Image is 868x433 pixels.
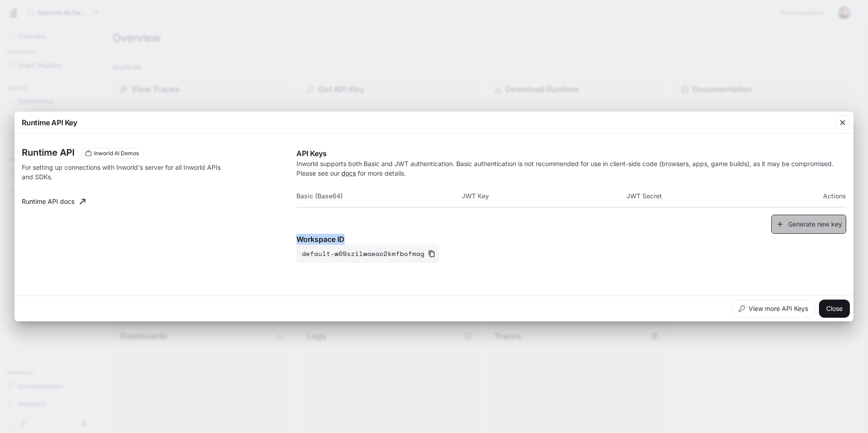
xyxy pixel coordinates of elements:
[771,215,846,234] button: Generate new key
[296,185,461,207] th: Basic (Base64)
[90,149,143,157] span: Inworld AI Demos
[296,159,846,178] p: Inworld supports both Basic and JWT authentication. Basic authentication is not recommended for u...
[22,162,222,182] p: For setting up connections with Inworld's server for all Inworld APIs and SDKs.
[22,148,74,157] h3: Runtime API
[18,192,89,211] a: Runtime API docs
[22,117,77,128] p: Runtime API Key
[626,185,791,207] th: JWT Secret
[296,245,439,263] button: default-w09szilwaeao2kmfbofmag
[819,300,850,318] button: Close
[296,234,846,245] p: Workspace ID
[341,169,356,177] a: docs
[462,185,626,207] th: JWT Key
[82,148,144,159] div: These keys will apply to your current workspace only
[791,185,846,207] th: Actions
[296,148,846,159] p: API Keys
[731,300,815,318] button: View more API Keys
